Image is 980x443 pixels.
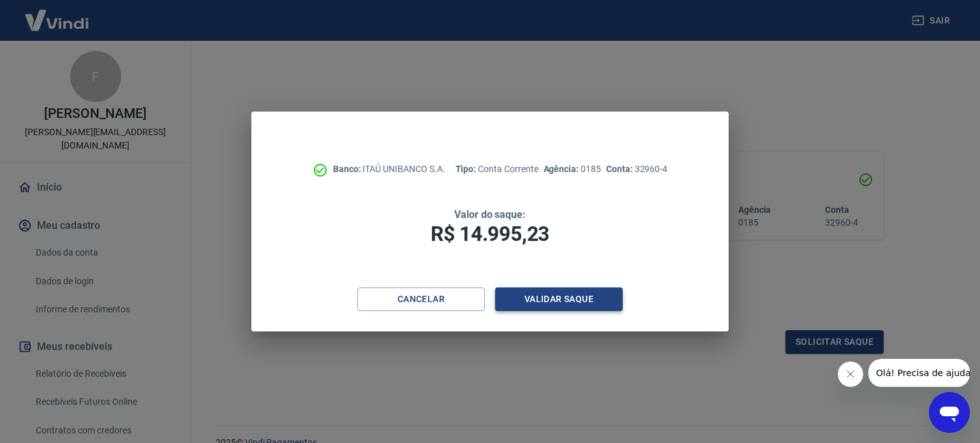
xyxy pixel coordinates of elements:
span: Olá! Precisa de ajuda? [8,9,107,19]
iframe: Botão para abrir a janela de mensagens [929,392,970,433]
span: Tipo: [456,164,479,174]
span: Agência: [544,164,581,174]
span: Conta: [606,164,635,174]
span: Valor do saque: [454,208,526,221]
span: Banco: [333,164,363,174]
button: Cancelar [357,287,485,311]
p: ITAÚ UNIBANCO S.A. [333,163,445,176]
button: Validar saque [495,287,623,311]
p: 32960-4 [606,163,667,176]
span: R$ 14.995,23 [431,222,549,246]
iframe: Mensagem da empresa [868,359,970,387]
iframe: Fechar mensagem [838,361,863,387]
p: Conta Corrente [456,163,538,176]
p: 0185 [544,163,601,176]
